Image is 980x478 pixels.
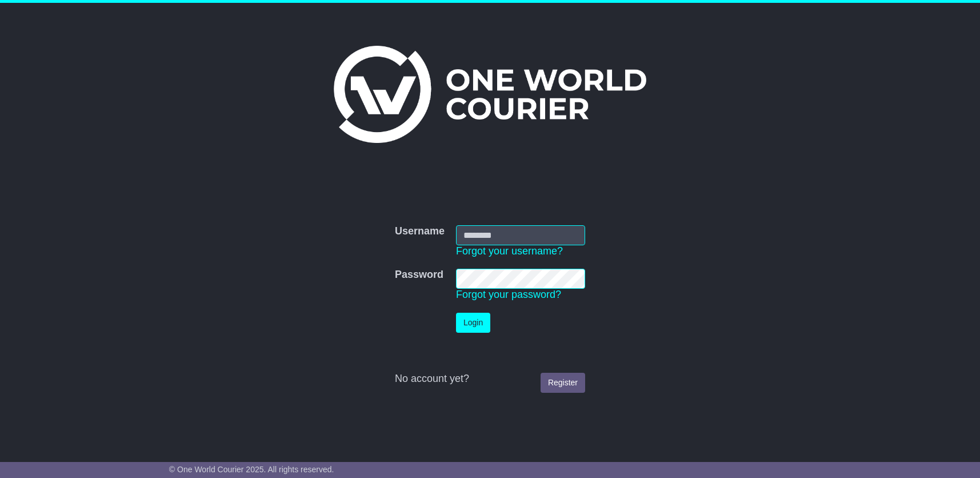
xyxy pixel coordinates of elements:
[169,465,334,474] span: © One World Courier 2025. All rights reserved.
[395,225,445,238] label: Username
[395,373,585,385] div: No account yet?
[334,46,646,143] img: One World
[541,373,585,393] a: Register
[395,269,443,281] label: Password
[456,289,561,300] a: Forgot your password?
[456,245,563,257] a: Forgot your username?
[456,313,490,333] button: Login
